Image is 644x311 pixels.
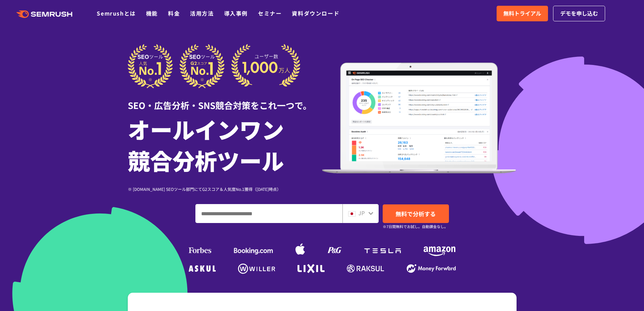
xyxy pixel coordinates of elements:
a: セミナー [258,9,282,17]
div: SEO・広告分析・SNS競合対策をこれ一つで。 [128,88,322,112]
span: デモを申し込む [560,9,598,18]
a: デモを申し込む [553,6,605,21]
small: ※7日間無料でお試し。自動課金なし。 [383,223,448,230]
a: 資料ダウンロード [292,9,339,17]
span: 無料トライアル [503,9,541,18]
a: 無料で分析する [383,204,449,223]
a: 無料トライアル [497,6,548,21]
span: 無料で分析する [396,209,436,218]
div: ※ [DOMAIN_NAME] SEOツール部門にてG2スコア＆人気度No.1獲得（[DATE]時点） [128,186,322,192]
a: 導入事例 [224,9,248,17]
a: 料金 [168,9,180,17]
a: 機能 [146,9,158,17]
a: Semrushとは [97,9,136,17]
input: ドメイン、キーワードまたはURLを入力してください [196,204,342,223]
a: 活用方法 [190,9,214,17]
h1: オールインワン 競合分析ツール [128,113,322,176]
span: JP [358,209,365,217]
